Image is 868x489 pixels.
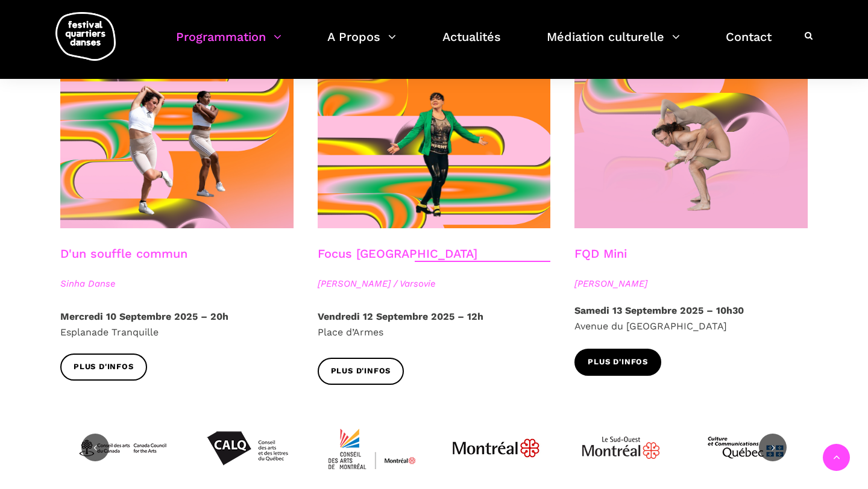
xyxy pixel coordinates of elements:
span: Plus d'infos [74,361,134,373]
a: Contact [726,26,772,62]
span: Esplanade Tranquille [60,326,159,338]
a: Plus d'infos [574,349,661,376]
a: FQD Mini [574,246,627,261]
strong: Mercredi 10 Septembre 2025 – 20h [60,311,228,322]
a: Actualités [442,26,501,62]
a: Plus d'infos [318,358,404,385]
strong: Samedi 13 Septembre 2025 – 10h30 [574,305,744,316]
a: Focus [GEOGRAPHIC_DATA] [318,246,477,261]
a: Programmation [176,26,281,62]
a: Médiation culturelle [547,26,680,62]
span: Sinha Danse [60,276,294,291]
a: A Propos [327,26,396,62]
span: [PERSON_NAME] / Varsovie [318,276,551,291]
strong: Vendredi 12 Septembre 2025 – 12h [318,311,483,322]
a: D'un souffle commun [60,246,187,261]
span: Plus d'infos [331,365,391,378]
p: Place d’Armes [318,309,551,340]
span: Plus d'infos [588,356,648,369]
span: Avenue du [GEOGRAPHIC_DATA] [574,320,727,332]
span: [PERSON_NAME] [574,276,808,291]
a: Plus d'infos [60,354,147,381]
img: logo-fqd-med [55,12,116,61]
